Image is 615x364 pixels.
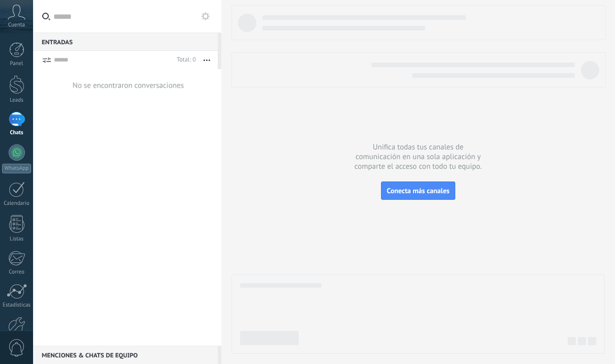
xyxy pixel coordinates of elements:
[8,22,25,28] span: Cuenta
[2,200,32,207] div: Calendario
[387,186,449,195] span: Conecta más canales
[2,302,32,309] div: Estadísticas
[2,236,32,242] div: Listas
[2,130,32,136] div: Chats
[33,346,218,364] div: Menciones & Chats de equipo
[2,269,32,276] div: Correo
[381,181,455,200] button: Conecta más canales
[2,97,32,104] div: Leads
[173,55,196,65] div: Total: 0
[33,33,218,51] div: Entradas
[2,164,31,173] div: WhatsApp
[73,81,184,90] div: No se encontraron conversaciones
[2,60,32,67] div: Panel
